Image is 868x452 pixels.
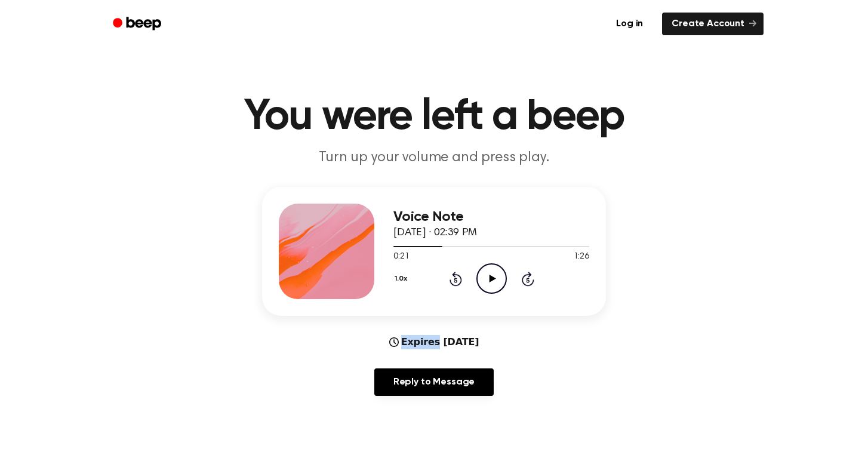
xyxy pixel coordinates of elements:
h3: Voice Note [393,209,589,225]
a: Reply to Message [374,368,494,396]
a: Create Account [662,13,764,35]
a: Log in [604,10,655,38]
p: Turn up your volume and press play. [205,148,663,168]
a: Beep [104,13,172,36]
div: Expires [DATE] [389,335,479,349]
h1: You were left a beep [128,96,740,139]
span: [DATE] · 02:39 PM [393,227,477,238]
span: 0:21 [393,251,409,263]
span: 1:26 [574,251,589,263]
button: 1.0x [393,269,411,289]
